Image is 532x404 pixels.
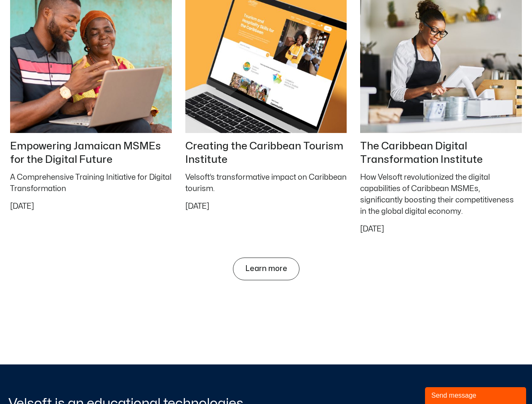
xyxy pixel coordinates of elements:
iframe: chat widget [425,385,528,404]
h2: The Caribbean Digital Transformation Institute [360,140,522,167]
h2: Creating the Caribbean Tourism Institute [185,140,347,167]
a: Learn more [233,258,299,280]
div: A Comprehensive Training Initiative for Digital Transformation [10,172,172,194]
h2: Empowering Jamaican MSMEs for the Digital Future [10,140,172,167]
p: [DATE] [10,203,172,210]
div: How Velsoft revolutionized the digital capabilities of Caribbean MSMEs, significantly boosting th... [360,172,522,217]
p: [DATE] [360,226,522,233]
p: [DATE] [185,203,347,210]
div: Velsoft’s transformative impact on Caribbean tourism. [185,172,347,194]
span: Learn more [245,265,287,273]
